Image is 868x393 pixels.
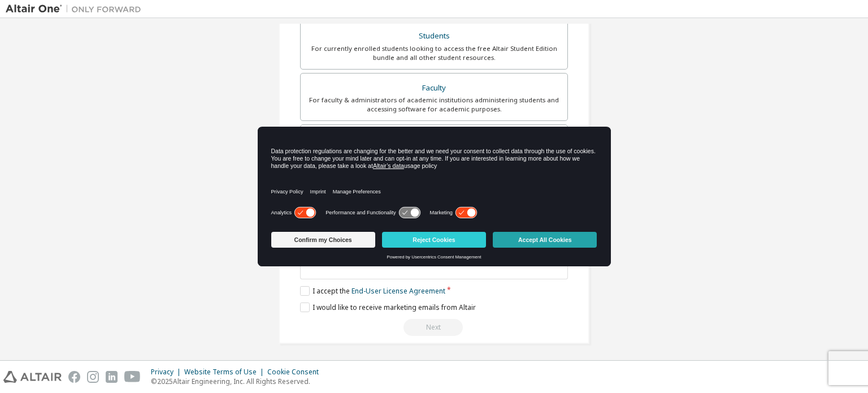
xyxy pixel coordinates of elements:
[3,371,62,383] img: altair_logo.svg
[307,80,561,96] div: Faculty
[307,28,561,44] div: Students
[300,303,476,312] label: I would like to receive marketing emails from Altair
[307,96,561,114] div: For faculty & administrators of academic institutions administering students and accessing softwa...
[151,368,184,377] div: Privacy
[300,286,445,296] label: I accept the
[6,3,147,15] img: Altair One
[184,368,267,377] div: Website Terms of Use
[124,371,141,383] img: youtube.svg
[300,319,568,336] div: Read and acccept EULA to continue
[351,286,445,296] a: End-User License Agreement
[267,368,325,377] div: Cookie Consent
[68,371,80,383] img: facebook.svg
[307,44,561,62] div: For currently enrolled students looking to access the free Altair Student Edition bundle and all ...
[87,371,99,383] img: instagram.svg
[151,377,325,386] p: © 2025 Altair Engineering, Inc. All Rights Reserved.
[106,371,118,383] img: linkedin.svg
